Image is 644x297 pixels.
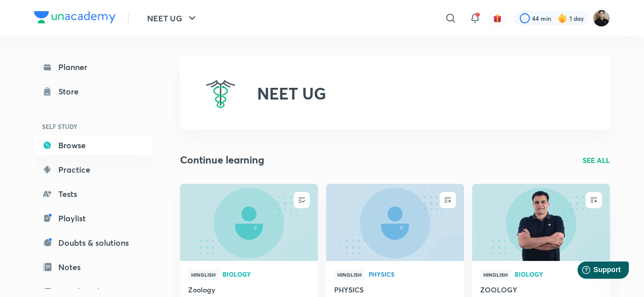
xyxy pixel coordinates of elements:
[188,269,219,280] span: Hinglish
[369,271,456,278] a: Physics
[557,13,567,23] img: streak
[583,155,610,166] a: SEE ALL
[34,233,152,253] a: Doubts & solutions
[34,118,152,135] h6: SELF STUDY
[34,11,116,26] a: Company Logo
[326,184,464,261] a: new-thumbnail
[188,284,310,297] a: Zoology
[554,257,633,286] iframe: Help widget launcher
[325,183,465,261] img: new-thumbnail
[515,271,602,278] a: Biology
[58,85,85,97] div: Store
[34,11,116,23] img: Company Logo
[34,81,152,102] a: Store
[257,84,326,103] h2: NEET UG
[480,284,602,297] a: ZOOLOGY
[489,10,506,26] button: avatar
[515,271,602,277] span: Biology
[480,269,511,280] span: Hinglish
[34,184,152,204] a: Tests
[34,208,152,228] a: Playlist
[223,271,310,277] span: Biology
[471,183,611,261] img: new-thumbnail
[204,77,237,110] img: NEET UG
[34,135,152,155] a: Browse
[593,10,610,27] img: Maneesh Kumar Sharma
[34,257,152,277] a: Notes
[493,14,502,23] img: avatar
[223,271,310,278] a: Biology
[141,8,204,28] button: NEET UG
[369,271,456,277] span: Physics
[34,159,152,180] a: Practice
[334,284,456,297] a: PHYSICS
[180,152,264,168] h2: Continue learning
[34,57,152,77] a: Planner
[472,184,610,261] a: new-thumbnail
[180,184,318,261] a: new-thumbnail
[178,183,319,261] img: new-thumbnail
[334,269,365,280] span: Hinglish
